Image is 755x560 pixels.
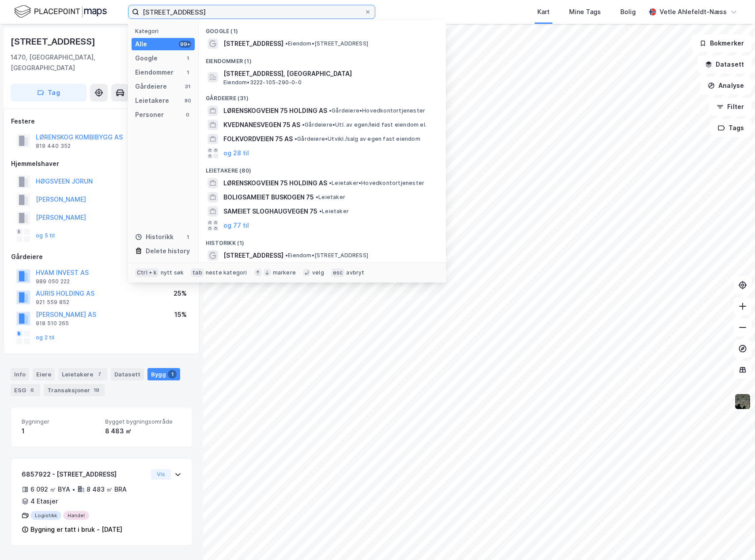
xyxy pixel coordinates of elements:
[87,484,127,495] div: 8 483 ㎡ BRA
[139,5,364,19] input: Søk på adresse, matrikkel, gårdeiere, leietakere eller personer
[285,40,288,47] span: •
[710,119,751,137] button: Tags
[620,7,636,17] div: Bolig
[184,69,191,76] div: 1
[206,269,247,276] div: neste kategori
[223,250,283,261] span: [STREET_ADDRESS]
[329,180,424,187] span: Leietaker • Hovedkontortjenester
[184,55,191,62] div: 1
[151,469,171,480] button: Vis
[33,368,55,380] div: Eiere
[36,320,69,327] div: 918 510 265
[302,121,305,128] span: •
[223,105,327,116] span: LØRENSKOGVEIEN 75 HOLDING AS
[11,116,192,127] div: Festere
[223,120,300,130] span: KVEDNANESVEGEN 75 AS
[11,252,192,262] div: Gårdeiere
[135,39,147,49] div: Alle
[319,208,349,215] span: Leietaker
[223,220,249,231] button: og 77 til
[11,158,192,169] div: Hjemmelshaver
[135,95,169,106] div: Leietakere
[692,34,751,52] button: Bokmerker
[316,194,318,200] span: •
[734,393,751,410] img: 9k=
[199,233,446,248] div: Historikk (1)
[11,34,97,49] div: [STREET_ADDRESS]
[11,84,87,101] button: Tag
[346,269,364,276] div: avbryt
[302,121,427,128] span: Gårdeiere • Utl. av egen/leid fast eiendom el.
[709,98,751,116] button: Filter
[199,51,446,67] div: Eiendommer (1)
[36,278,70,285] div: 989 050 222
[223,38,283,49] span: [STREET_ADDRESS]
[223,134,293,144] span: FOLKVORDVEIEN 75 AS
[223,192,314,203] span: BOLIGSAMEIET BUSKOGEN 75
[184,233,191,241] div: 1
[11,52,139,73] div: 1470, [GEOGRAPHIC_DATA], [GEOGRAPHIC_DATA]
[223,68,435,79] span: [STREET_ADDRESS], [GEOGRAPHIC_DATA]
[191,268,204,277] div: tab
[329,107,425,114] span: Gårdeiere • Hovedkontortjenester
[30,484,70,495] div: 6 092 ㎡ BYA
[28,386,37,395] div: 6
[11,384,40,396] div: ESG
[58,368,107,380] div: Leietakere
[698,56,751,73] button: Datasett
[174,309,187,320] div: 15%
[316,194,345,201] span: Leietaker
[184,97,191,104] div: 80
[135,109,164,120] div: Personer
[44,384,105,396] div: Transaksjoner
[72,486,75,493] div: •
[319,208,322,214] span: •
[285,252,368,259] span: Eiendom • [STREET_ADDRESS]
[329,180,332,186] span: •
[273,269,296,276] div: markere
[569,7,601,17] div: Mine Tags
[711,518,755,560] div: Kontrollprogram for chat
[223,178,327,188] span: LØRENSKOGVEIEN 75 HOLDING AS
[223,79,302,86] span: Eiendom • 3222-105-290-0-0
[174,288,187,299] div: 25%
[105,426,181,436] div: 8 483 ㎡
[660,7,727,17] div: Vetle Ahlefeldt-Næss
[285,40,368,47] span: Eiendom • [STREET_ADDRESS]
[36,143,71,150] div: 819 440 352
[36,299,69,306] div: 921 559 852
[199,88,446,104] div: Gårdeiere (31)
[135,268,159,277] div: Ctrl + k
[135,81,167,92] div: Gårdeiere
[30,524,122,535] div: Bygning er tatt i bruk - [DATE]
[223,206,317,217] span: SAMEIET SLOGHAUGVEGEN 75
[135,53,158,64] div: Google
[22,469,147,480] div: 6857922 - [STREET_ADDRESS]
[179,41,191,48] div: 99+
[184,83,191,90] div: 31
[146,246,190,256] div: Delete history
[95,370,104,379] div: 7
[147,368,180,380] div: Bygg
[312,269,324,276] div: velg
[168,370,177,379] div: 1
[199,160,446,176] div: Leietakere (80)
[135,67,174,78] div: Eiendommer
[22,418,98,425] span: Bygninger
[700,77,751,94] button: Analyse
[135,232,174,242] div: Historikk
[329,107,332,114] span: •
[22,426,98,436] div: 1
[184,111,191,118] div: 0
[199,21,446,37] div: Google (1)
[92,386,101,395] div: 19
[285,252,288,259] span: •
[30,496,58,507] div: 4 Etasjer
[14,4,107,19] img: logo.f888ab2527a4732fd821a326f86c7f29.svg
[331,268,345,277] div: esc
[111,368,144,380] div: Datasett
[161,269,184,276] div: nytt søk
[294,135,420,143] span: Gårdeiere • Utvikl./salg av egen fast eiendom
[135,28,195,34] div: Kategori
[711,518,755,560] iframe: Chat Widget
